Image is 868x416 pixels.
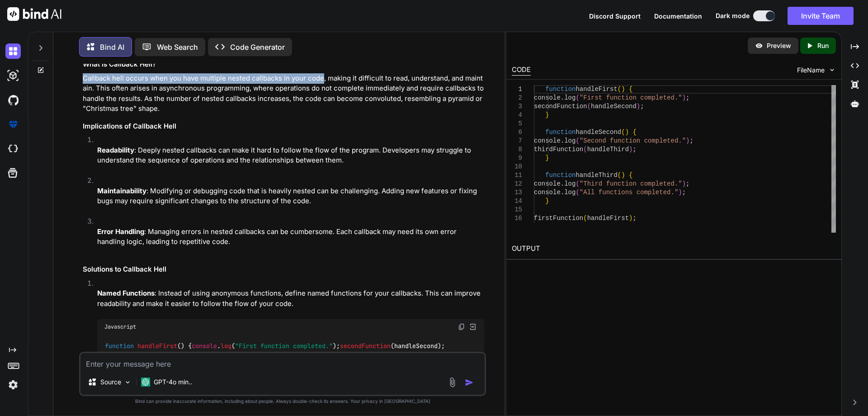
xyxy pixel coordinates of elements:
[587,103,590,110] span: (
[560,94,564,101] span: .
[682,180,685,187] span: )
[5,117,21,132] img: premium
[154,378,192,387] p: GPT-4o min..
[512,94,522,102] div: 2
[97,227,484,247] p: : Managing errors in nested callbacks can be cumbersome. Each callback may need its own error han...
[576,94,579,101] span: (
[512,120,522,128] div: 5
[512,206,522,214] div: 15
[629,172,632,179] span: {
[534,146,583,153] span: thirdFunction
[512,85,522,94] div: 1
[767,41,791,50] p: Preview
[97,288,484,309] p: : Instead of using anonymous functions, define named functions for your callbacks. This can impro...
[230,42,285,53] p: Code Generator
[689,137,693,144] span: ;
[545,154,549,162] span: }
[141,378,150,387] img: GPT-4o mini
[506,238,841,259] h2: OUTPUT
[512,65,531,76] div: CODE
[534,215,583,222] span: firstFunction
[105,342,134,350] span: function
[512,171,522,180] div: 11
[682,189,685,196] span: ;
[583,215,587,222] span: (
[576,180,579,187] span: (
[564,94,576,101] span: log
[797,66,825,75] span: FileName
[512,163,522,171] div: 10
[629,215,632,222] span: )
[545,129,576,136] span: function
[137,342,177,350] span: handleFirst
[589,11,641,21] button: Discord Support
[564,180,576,187] span: log
[7,7,61,21] img: Bind AI
[157,42,198,53] p: Web Search
[589,12,641,20] span: Discord Support
[545,197,549,205] span: }
[512,214,522,223] div: 16
[587,215,628,222] span: handleFirst
[512,128,522,137] div: 6
[83,59,484,70] h3: What is Callback Hell?
[621,86,625,93] span: )
[534,94,561,101] span: console
[97,146,134,154] strong: Readability
[632,129,636,136] span: {
[583,146,587,153] span: (
[97,145,484,166] p: : Deeply nested callbacks can make it hard to follow the flow of the program. Developers may stru...
[686,94,689,101] span: ;
[512,197,522,206] div: 14
[5,377,21,392] img: settings
[591,103,637,110] span: handleSecond
[788,7,854,25] button: Invite Team
[579,189,678,196] span: "All functions completed."
[5,68,21,83] img: darkAi-studio
[625,129,628,136] span: )
[97,186,146,195] strong: Maintainability
[686,180,689,187] span: ;
[97,227,144,236] strong: Error Handling
[124,378,132,386] img: Pick Models
[83,73,484,114] p: Callback hell occurs when you have multiple nested callbacks in your code, making it difficult to...
[192,342,217,350] span: console
[512,154,522,163] div: 9
[534,189,561,196] span: console
[512,102,522,111] div: 3
[100,42,124,53] p: Bind AI
[678,189,682,196] span: )
[576,172,617,179] span: handleThird
[618,86,621,93] span: (
[97,186,484,206] p: : Modifying or debugging code that is heavily nested can be challenging. Adding new features or f...
[564,137,576,144] span: log
[828,66,836,74] img: chevron down
[682,94,685,101] span: )
[587,146,628,153] span: handleThird
[755,42,763,50] img: preview
[104,341,448,387] code: ( ) { . ( ); (handleSecond); } ( ) { . ( ); (handleThird); } ( ) { . ( ); . ( ); } (handleFirst);
[564,189,576,196] span: log
[447,377,458,387] img: attachment
[632,146,636,153] span: ;
[560,189,564,196] span: .
[632,215,636,222] span: ;
[621,129,625,136] span: (
[576,137,579,144] span: (
[512,180,522,188] div: 12
[629,146,632,153] span: )
[465,378,474,387] img: icon
[654,12,702,20] span: Documentation
[716,11,750,20] span: Dark mode
[618,172,621,179] span: (
[5,141,21,157] img: cloudideIcon
[545,172,576,179] span: function
[560,137,564,144] span: .
[469,323,477,331] img: Open in Browser
[83,264,484,275] h3: Solutions to Callback Hell
[79,398,486,405] p: Bind can provide inaccurate information, including about people. Always double-check its answers....
[5,43,21,59] img: darkChat
[512,137,522,145] div: 7
[579,94,682,101] span: "First function completed."
[640,103,644,110] span: ;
